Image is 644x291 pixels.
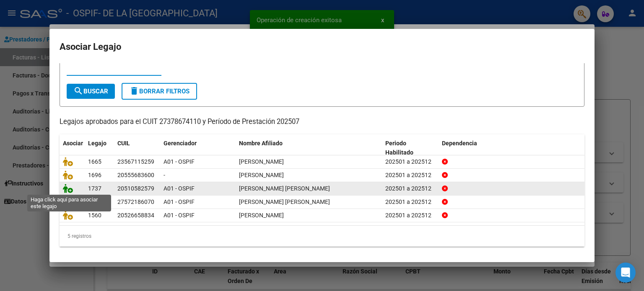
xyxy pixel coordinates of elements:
datatable-header-cell: Legajo [85,134,114,162]
span: Asociar [63,140,83,147]
span: 1665 [88,158,101,165]
span: ROJAS NEHEMIAS NICOLAS [239,172,284,178]
span: Dependencia [442,140,477,147]
button: Borrar Filtros [122,83,197,100]
div: 23567115259 [117,157,154,167]
div: 20526658834 [117,211,154,220]
span: A01 - OSPIF [164,185,195,192]
span: RECHE BENICIO JOAQUIN [239,158,284,165]
datatable-header-cell: Nombre Afiliado [236,134,382,162]
div: 202501 a 202512 [385,184,435,193]
div: 202501 a 202512 [385,197,435,207]
span: A01 - OSPIF [164,158,195,165]
p: Legajos aprobados para el CUIT 27378674110 y Período de Prestación 202507 [60,117,584,127]
div: 27572186070 [117,197,154,207]
datatable-header-cell: Asociar [60,134,85,162]
datatable-header-cell: Gerenciador [160,134,236,162]
span: 1696 [88,172,101,178]
div: 20510582579 [117,184,154,193]
div: 202501 a 202512 [385,157,435,167]
h2: Asociar Legajo [60,39,584,55]
span: Nombre Afiliado [239,140,283,147]
span: - [164,172,165,178]
mat-icon: delete [129,86,139,96]
span: 1737 [88,185,101,192]
div: Open Intercom Messenger [615,263,636,283]
div: 202501 a 202512 [385,211,435,220]
datatable-header-cell: CUIL [114,134,160,162]
span: QUISPE MARIA LUZ MERLINA [239,198,330,205]
div: 202501 a 202512 [385,170,435,180]
span: A01 - OSPIF [164,212,195,219]
span: CARRIZO CARDOZO BENJAMIN JOSUE [239,185,330,192]
span: Borrar Filtros [129,88,190,95]
span: GOMEZ CELIS BRUNO LEON [239,212,284,219]
datatable-header-cell: Dependencia [439,134,585,162]
span: CUIL [117,140,130,147]
span: Periodo Habilitado [385,140,413,156]
span: Gerenciador [164,140,197,147]
span: 1560 [88,212,101,219]
button: Buscar [67,84,115,99]
mat-icon: search [73,86,83,96]
span: Buscar [73,88,108,95]
div: 20555683600 [117,170,154,180]
span: Legajo [88,140,106,147]
span: 1658 [88,198,101,205]
datatable-header-cell: Periodo Habilitado [382,134,439,162]
div: 5 registros [60,226,584,247]
span: A01 - OSPIF [164,198,195,205]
